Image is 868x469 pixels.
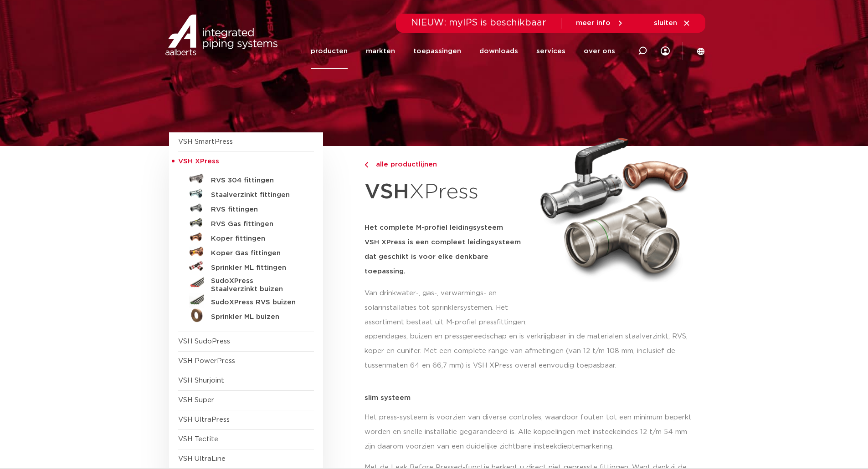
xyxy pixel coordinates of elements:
[211,264,301,272] h5: Sprinkler ML fittingen
[211,177,301,185] h5: RVS 304 fittingen
[576,19,624,27] a: meer info
[178,358,235,364] a: VSH PowerPress
[211,206,301,214] h5: RVS fittingen
[178,273,314,293] a: SudoXPress Staalverzinkt buizen
[178,377,224,384] a: VSH Shurjoint
[211,277,301,293] h5: SudoXPress Staalverzinkt buizen
[413,34,461,69] a: toepassingen
[211,249,301,257] h5: Koper Gas fittingen
[365,221,529,279] h5: Het complete M-profiel leidingsysteem VSH XPress is een compleet leidingsysteem dat geschikt is v...
[311,34,348,69] a: producten
[211,313,301,321] h5: Sprinkler ML buizen
[365,410,699,454] p: Het press-systeem is voorzien van diverse controles, waardoor fouten tot een minimum beperkt word...
[178,186,314,201] a: Staalverzinkt fittingen
[178,436,218,443] a: VSH Tectite
[178,397,214,403] a: VSH Super
[365,286,529,330] p: Van drinkwater-, gas-, verwarmings- en solarinstallaties tot sprinklersystemen. Het assortiment b...
[178,259,314,273] a: Sprinkler ML fittingen
[178,215,314,230] a: RVS Gas fittingen
[178,158,219,165] span: VSH XPress
[178,138,233,145] a: VSH SmartPress
[536,34,565,69] a: services
[365,182,409,202] strong: VSH
[370,161,437,168] span: alle productlijnen
[178,416,230,423] a: VSH UltraPress
[178,244,314,259] a: Koper Gas fittingen
[211,191,301,199] h5: Staalverzinkt fittingen
[365,175,529,210] h1: XPress
[411,18,546,27] span: NIEUW: myIPS is beschikbaar
[178,293,314,308] a: SudoXPress RVS buizen
[654,19,691,27] a: sluiten
[211,220,301,228] h5: RVS Gas fittingen
[211,235,301,243] h5: Koper fittingen
[365,329,699,373] p: appendages, buizen en pressgereedschap en is verkrijgbaar in de materialen staalverzinkt, RVS, ko...
[366,34,395,69] a: markten
[479,34,518,69] a: downloads
[311,34,615,69] nav: Menu
[584,34,615,69] a: over ons
[178,171,314,186] a: RVS 304 fittingen
[178,338,230,345] a: VSH SudoPress
[178,308,314,323] a: Sprinkler ML buizen
[365,162,368,168] img: chevron-right.svg
[365,159,529,170] a: alle productlijnen
[178,201,314,215] a: RVS fittingen
[654,20,677,26] span: sluiten
[365,394,699,401] p: slim systeem
[211,298,301,307] h5: SudoXPress RVS buizen
[178,455,226,462] a: VSH UltraLine
[178,230,314,244] a: Koper fittingen
[576,20,611,26] span: meer info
